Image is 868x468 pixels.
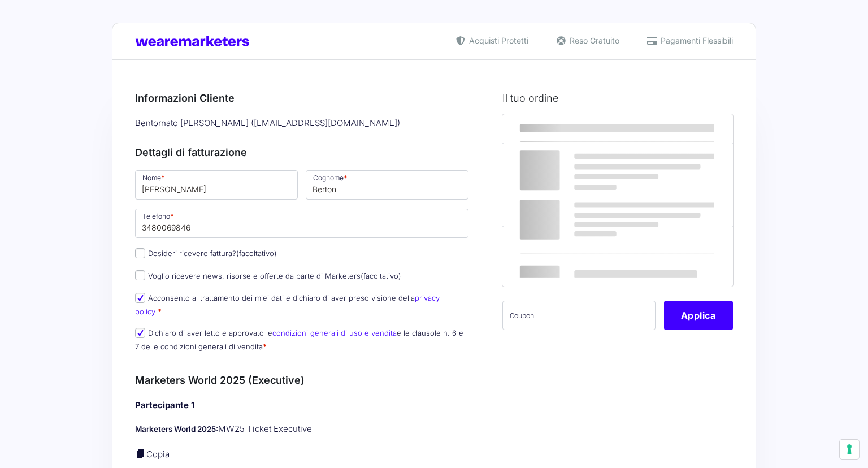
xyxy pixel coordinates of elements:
[135,448,146,460] a: Copia i dettagli dell'acquirente
[502,226,643,287] th: Totale
[135,271,401,280] label: Voglio ricevere news, risorse e offerte da parte di Marketers
[135,170,298,200] input: Nome *
[135,209,468,238] input: Telefono *
[135,270,145,280] input: Voglio ricevere news, risorse e offerte da parte di Marketers(facoltativo)
[135,372,468,388] h3: Marketers World 2025 (Executive)
[135,423,468,436] p: MW25 Ticket Executive
[567,34,619,46] span: Reso Gratuito
[664,301,733,330] button: Applica
[135,145,468,160] h3: Dettagli di fatturazione
[502,114,643,144] th: Prodotto
[840,440,859,459] button: Le tue preferenze relative al consenso per le tecnologie di tracciamento
[306,170,468,200] input: Cognome *
[643,114,733,144] th: Subtotale
[131,114,472,133] div: Bentornato [PERSON_NAME] ( [EMAIL_ADDRESS][DOMAIN_NAME] )
[135,293,145,303] input: Acconsento al trattamento dei miei dati e dichiaro di aver preso visione dellaprivacy policy
[658,34,733,46] span: Pagamenti Flessibili
[236,249,277,258] span: (facoltativo)
[135,328,463,350] label: Dichiaro di aver letto e approvato le e le clausole n. 6 e 7 delle condizioni generali di vendita
[135,424,218,434] strong: Marketers World 2025:
[466,34,528,46] span: Acquisti Protetti
[135,399,468,412] h4: Partecipante 1
[135,328,145,338] input: Dichiaro di aver letto e approvato lecondizioni generali di uso e venditae le clausole n. 6 e 7 d...
[502,301,656,330] input: Coupon
[502,90,733,106] h3: Il tuo ordine
[135,249,277,258] label: Desideri ricevere fattura?
[135,248,145,258] input: Desideri ricevere fattura?(facoltativo)
[502,144,643,190] td: Marketers World 2025 (Executive) - MW25 Ticket Executive
[272,328,397,337] a: condizioni generali di uso e vendita
[9,424,43,458] iframe: Customerly Messenger Launcher
[135,293,440,315] a: privacy policy
[502,190,643,226] th: Subtotale
[135,90,468,106] h3: Informazioni Cliente
[361,271,401,280] span: (facoltativo)
[146,449,170,460] a: Copia
[135,293,440,315] label: Acconsento al trattamento dei miei dati e dichiaro di aver preso visione della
